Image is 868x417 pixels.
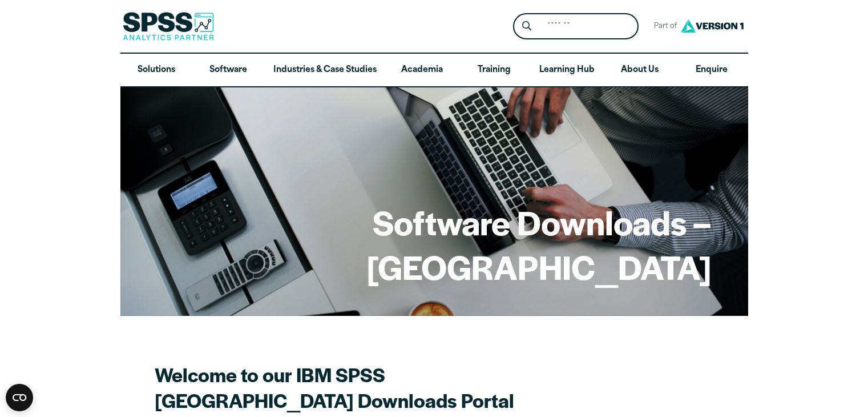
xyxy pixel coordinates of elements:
[120,54,748,87] nav: Desktop version of site main menu
[458,54,530,87] a: Training
[6,384,33,411] button: Open CMP widget
[678,15,746,37] img: Version1 Logo
[157,200,712,288] h1: Software Downloads – [GEOGRAPHIC_DATA]
[120,54,192,87] a: Solutions
[604,54,676,87] a: About Us
[123,12,214,41] img: SPSS Analytics Partner
[648,18,678,35] span: Part of
[530,54,604,87] a: Learning Hub
[155,362,554,413] h2: Welcome to our IBM SPSS [GEOGRAPHIC_DATA] Downloads Portal
[513,13,639,40] form: Site Header Search Form
[192,54,264,87] a: Software
[522,21,531,31] svg: Search magnifying glass icon
[264,54,386,87] a: Industries & Case Studies
[676,54,748,87] a: Enquire
[516,16,537,37] button: Search magnifying glass icon
[386,54,458,87] a: Academia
